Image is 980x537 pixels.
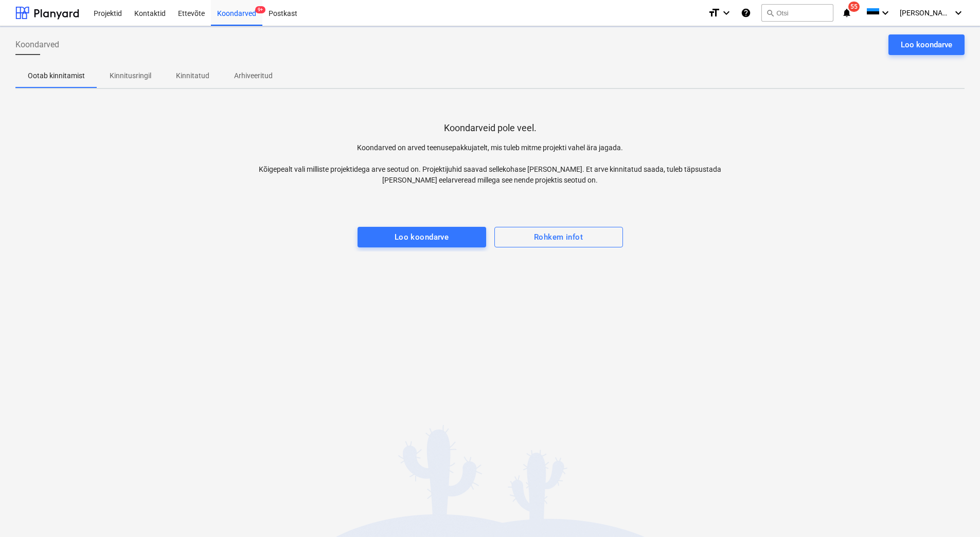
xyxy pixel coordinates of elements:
[741,7,751,19] i: Abikeskus
[879,7,892,19] i: keyboard_arrow_down
[534,230,583,244] div: Rohkem infot
[395,230,449,244] div: Loo koondarve
[253,142,727,186] p: Koondarved on arved teenusepakkujatelt, mis tuleb mitme projekti vahel ära jagada. Kõigepealt val...
[901,38,952,51] div: Loo koondarve
[842,7,852,19] i: notifications
[28,70,85,81] p: Ootab kinnitamist
[952,7,965,19] i: keyboard_arrow_down
[900,9,951,17] span: [PERSON_NAME]
[494,227,623,247] button: Rohkem infot
[929,488,980,537] iframe: Chat Widget
[358,227,486,247] button: Loo koondarve
[761,4,833,22] button: Otsi
[888,34,965,55] button: Loo koondarve
[176,70,209,81] p: Kinnitatud
[234,70,273,81] p: Arhiveeritud
[720,7,733,19] i: keyboard_arrow_down
[255,6,265,13] span: 9+
[708,7,720,19] i: format_size
[766,9,774,17] span: search
[444,122,537,134] p: Koondarveid pole veel.
[110,70,151,81] p: Kinnitusringil
[15,39,59,51] span: Koondarved
[848,2,860,12] span: 55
